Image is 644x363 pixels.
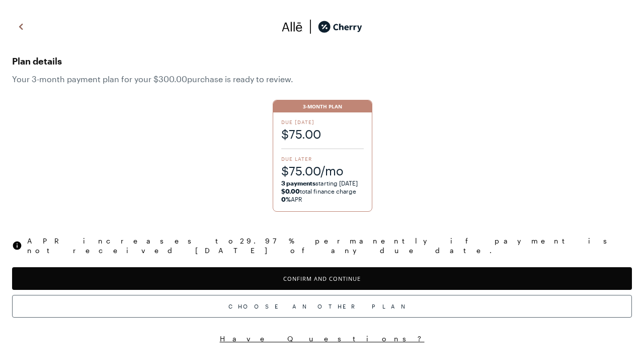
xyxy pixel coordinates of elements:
[12,74,632,84] span: Your 3 -month payment plan for your $300.00 purchase is ready to review.
[318,19,362,34] img: cherry_black_logo-DrOE_MJI.svg
[281,162,364,179] span: $75.00/mo
[282,19,303,34] img: svg%3e
[281,196,302,203] span: APR
[281,126,364,142] span: $75.00
[15,19,27,34] img: svg%3e
[12,267,632,290] button: Confirm and Continue
[27,236,632,255] span: APR increases to 29.97 % permanently if payment is not received [DATE] of any due date.
[281,188,300,195] strong: $0.00
[281,118,364,126] span: Due [DATE]
[273,100,372,112] div: 3-Month Plan
[12,295,632,318] div: Choose Another Plan
[281,179,358,187] span: starting [DATE]
[281,155,364,162] span: Due Later
[281,188,357,195] span: total finance charge
[12,240,22,251] img: svg%3e
[281,196,291,203] strong: 0%
[12,53,632,69] span: Plan details
[12,334,632,343] button: Have Questions?
[303,19,318,34] img: svg%3e
[281,179,316,187] strong: 3 payments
